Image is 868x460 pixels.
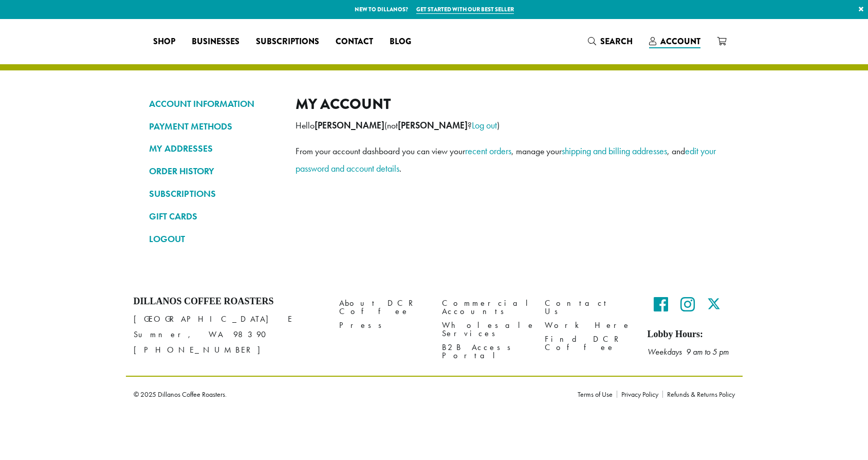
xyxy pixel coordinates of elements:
a: LOGOUT [149,230,280,248]
a: Wholesale Services [442,319,529,341]
p: From your account dashboard you can view your , manage your , and . [296,142,719,177]
a: About DCR Coffee [339,296,427,318]
span: Contact [336,35,373,48]
p: [GEOGRAPHIC_DATA] E Sumner, WA 98390 [PHONE_NUMBER] [134,311,324,358]
span: Search [600,35,633,47]
strong: [PERSON_NAME] [315,120,384,131]
span: Businesses [192,35,239,48]
a: Press [339,319,427,333]
a: Shop [145,33,183,50]
a: Terms of Use [578,391,617,398]
a: recent orders [465,145,511,157]
span: Shop [153,35,175,48]
a: Privacy Policy [617,391,662,398]
h2: My account [296,95,719,113]
a: SUBSCRIPTIONS [149,185,280,203]
a: ACCOUNT INFORMATION [149,95,280,113]
em: Weekdays 9 am to 5 pm [648,346,729,357]
span: Subscriptions [256,35,319,48]
nav: Account pages [149,95,280,256]
a: Search [580,33,641,50]
a: Find DCR Coffee [545,333,632,355]
span: Blog [390,35,411,48]
p: © 2025 Dillanos Coffee Roasters. [134,391,562,398]
a: B2B Access Portal [442,341,529,363]
p: Hello (not ? ) [296,117,719,134]
a: MY ADDRESSES [149,140,280,157]
a: ORDER HISTORY [149,162,280,180]
a: shipping and billing addresses [562,145,667,157]
span: Account [660,35,700,47]
a: Get started with our best seller [416,5,514,14]
a: Log out [472,119,497,131]
a: edit your password and account details [296,145,716,174]
a: Contact Us [545,296,632,318]
h4: Dillanos Coffee Roasters [134,296,324,307]
h5: Lobby Hours: [648,329,735,340]
strong: [PERSON_NAME] [398,120,468,131]
a: Commercial Accounts [442,296,529,318]
a: GIFT CARDS [149,208,280,225]
a: Refunds & Returns Policy [662,391,735,398]
a: Work Here [545,319,632,333]
a: PAYMENT METHODS [149,118,280,135]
